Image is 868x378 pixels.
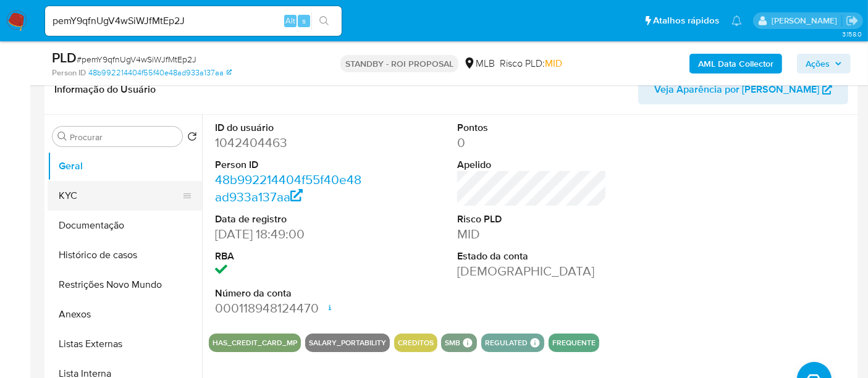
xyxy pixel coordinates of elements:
dt: Data de registro [215,212,364,226]
dd: MID [457,225,607,243]
span: Veja Aparência por [PERSON_NAME] [654,75,819,104]
dt: Apelido [457,158,607,172]
dd: [DATE] 18:49:00 [215,225,364,243]
button: AML Data Collector [689,54,782,73]
button: Restrições Novo Mundo [48,270,202,300]
button: Listas Externas [48,329,202,359]
button: Geral [48,151,202,181]
button: Anexos [48,300,202,329]
span: # pemY9qfnUgV4wSiWJfMtEp2J [77,53,196,65]
input: Pesquise usuários ou casos... [45,13,342,29]
dt: ID do usuário [215,121,364,135]
dt: RBA [215,250,364,263]
p: erico.trevizan@mercadopago.com.br [772,15,841,27]
dd: [DEMOGRAPHIC_DATA] [457,262,607,280]
span: Ações [806,54,830,73]
dd: 0 [457,134,607,151]
span: 3.158.0 [842,29,862,39]
button: Histórico de casos [48,240,202,270]
b: PLD [52,48,77,67]
button: Retornar ao pedido padrão [187,132,197,145]
span: MID [545,56,562,70]
dt: Person ID [215,158,364,172]
button: Documentação [48,211,202,240]
h1: Informação do Usuário [54,83,156,96]
dt: Estado da conta [457,250,607,263]
button: KYC [48,181,192,211]
dt: Número da conta [215,287,364,300]
dd: 000118948124470 [215,300,364,317]
span: Atalhos rápidos [653,14,719,27]
b: Person ID [52,67,86,78]
a: Sair [846,14,859,27]
button: Ações [797,54,851,73]
span: s [302,15,306,27]
a: Notificações [731,15,742,26]
input: Procurar [70,132,177,143]
dt: Pontos [457,121,607,135]
p: STANDBY - ROI PROPOSAL [340,55,458,72]
a: 48b992214404f55f40e48ad933a137aa [215,170,361,206]
span: Risco PLD: [500,57,562,70]
dt: Risco PLD [457,212,607,226]
a: 48b992214404f55f40e48ad933a137aa [88,67,232,78]
b: AML Data Collector [698,54,773,73]
button: Procurar [57,132,67,141]
span: Alt [285,15,295,27]
div: MLB [463,57,495,70]
button: search-icon [311,12,337,30]
button: Veja Aparência por [PERSON_NAME] [638,75,848,104]
dd: 1042404463 [215,134,364,151]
